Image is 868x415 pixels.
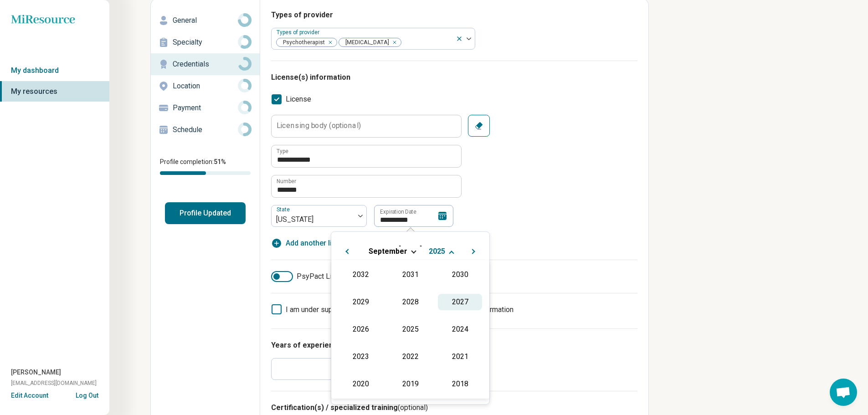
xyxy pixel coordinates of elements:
span: Psychotherapist [277,38,328,47]
h3: Certification(s) / specialized training [271,402,637,413]
label: State [277,206,292,213]
label: Number [277,179,296,184]
a: Schedule [151,119,260,141]
button: Log Out [76,391,98,398]
button: Edit Account [11,391,48,400]
a: Open chat [830,379,857,406]
div: 2018 [438,376,482,392]
label: Types of provider [277,29,321,36]
div: 2023 [339,348,383,365]
button: Previous Month [339,243,353,257]
div: 2026 [339,321,383,338]
p: Specialty [173,37,238,48]
h2: [DATE] [339,243,482,256]
a: Specialty [151,31,260,53]
a: Location [151,75,260,97]
div: Choose Date [331,231,490,405]
button: Add another license [271,238,352,249]
div: 2020 [339,376,383,392]
h3: Types of provider [271,10,637,20]
span: [MEDICAL_DATA] [339,38,392,47]
a: Credentials [151,53,260,75]
div: 2022 [388,348,432,365]
div: 2032 [339,266,383,283]
span: Add another license [286,238,352,249]
div: 2024 [438,321,482,338]
p: Location [173,81,238,92]
p: Schedule [173,124,238,135]
label: Licensing body (optional) [277,122,361,129]
div: 2030 [438,266,482,283]
label: PsyPact License [271,271,351,282]
div: Profile completion: [151,152,260,180]
div: 2029 [339,294,383,310]
div: 2021 [438,348,482,365]
span: [PERSON_NAME] [11,368,61,377]
p: Credentials [173,59,238,70]
p: General [173,15,238,26]
h3: License(s) information [271,72,637,83]
button: Next Month [467,243,482,257]
span: [EMAIL_ADDRESS][DOMAIN_NAME] [11,379,97,387]
span: 2025 [429,247,445,256]
div: 2025 [388,321,432,338]
span: License [286,94,311,105]
div: 2031 [388,266,432,283]
span: September [369,247,407,256]
div: 2019 [388,376,432,392]
p: Payment [173,102,238,113]
a: Payment [151,97,260,119]
a: General [151,10,260,31]
button: Profile Updated [165,202,246,224]
div: 2027 [438,294,482,310]
h3: Years of experience [271,340,637,351]
span: (optional) [398,403,428,412]
div: 2028 [388,294,432,310]
div: Profile completion [160,171,251,175]
label: Type [277,149,288,154]
input: credential.licenses.0.name [272,145,461,167]
span: 51 % [214,158,226,165]
span: I am under supervision, so I will list my supervisor’s license information [286,305,514,314]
